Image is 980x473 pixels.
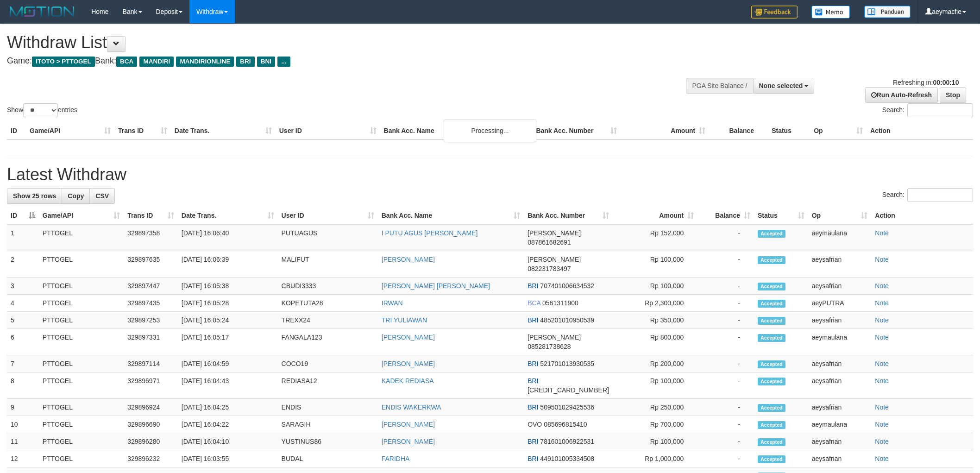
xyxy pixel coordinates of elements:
span: MANDIRIONLINE [176,57,234,67]
div: Processing... [444,119,536,142]
td: - [697,251,754,277]
td: 9 [7,399,39,416]
a: Note [875,360,889,367]
td: aeysafrian [808,277,872,295]
th: Action [871,207,973,224]
span: Accepted [758,438,785,446]
a: Note [875,256,889,263]
th: User ID [276,122,380,139]
th: Action [867,122,973,139]
img: MOTION_logo.png [7,5,77,19]
h1: Withdraw List [7,33,644,52]
span: Show 25 rows [13,192,56,200]
td: 1 [7,224,39,251]
span: Copy 085281738628 to clipboard [528,343,571,350]
th: Amount [621,122,709,139]
td: aeyPUTRA [808,295,872,312]
td: Rp 250,000 [613,399,697,416]
th: Game/API: activate to sort column ascending [39,207,124,224]
a: Show 25 rows [7,188,62,204]
label: Search: [882,188,973,202]
a: IRWAN [382,299,403,307]
label: Search: [882,103,973,117]
img: panduan.png [864,6,911,18]
td: aeymaulana [808,329,872,355]
a: Note [875,438,889,445]
td: [DATE] 16:04:22 [178,416,278,433]
td: 6 [7,329,39,355]
td: - [697,433,754,450]
th: Bank Acc. Number [532,122,621,139]
td: - [697,416,754,433]
td: - [697,295,754,312]
td: Rp 1,000,000 [613,450,697,467]
td: YUSTINUS86 [278,433,378,450]
td: Rp 100,000 [613,277,697,295]
a: Copy [62,188,90,204]
span: Copy 0561311900 to clipboard [542,299,578,307]
a: TRI YULIAWAN [382,316,427,324]
td: 329896690 [124,416,178,433]
span: Accepted [758,421,785,429]
td: [DATE] 16:05:28 [178,295,278,312]
th: Op: activate to sort column ascending [808,207,872,224]
label: Show entries [7,103,77,117]
span: BNI [257,57,275,67]
span: Copy 521701013930535 to clipboard [540,360,594,367]
td: 329896280 [124,433,178,450]
td: aeymaulana [808,416,872,433]
span: Accepted [758,455,785,463]
a: Note [875,421,889,428]
th: ID: activate to sort column descending [7,207,39,224]
span: BRI [528,455,538,462]
span: Accepted [758,256,785,264]
span: Copy 087861682691 to clipboard [528,239,571,246]
span: [PERSON_NAME] [528,334,581,341]
td: 329896232 [124,450,178,467]
span: Copy 509501029425536 to clipboard [540,404,594,411]
td: PTTOGEL [39,329,124,355]
td: Rp 800,000 [613,329,697,355]
td: BUDAL [278,450,378,467]
td: aeysafrian [808,355,872,372]
th: Bank Acc. Number: activate to sort column ascending [524,207,613,224]
td: [DATE] 16:05:17 [178,329,278,355]
td: 3 [7,277,39,295]
th: Balance: activate to sort column ascending [697,207,754,224]
span: Accepted [758,378,785,385]
th: Amount: activate to sort column ascending [613,207,697,224]
a: [PERSON_NAME] [382,421,435,428]
td: aeysafrian [808,450,872,467]
img: Feedback.jpg [751,6,798,19]
a: Note [875,299,889,307]
td: aeysafrian [808,312,872,329]
td: REDIASA12 [278,372,378,399]
a: [PERSON_NAME] [382,360,435,367]
th: Balance [709,122,768,139]
td: Rp 100,000 [613,433,697,450]
img: Button%20Memo.svg [811,6,850,19]
td: PTTOGEL [39,450,124,467]
td: MALIFUT [278,251,378,277]
td: [DATE] 16:06:39 [178,251,278,277]
th: Status [768,122,810,139]
a: CSV [89,188,115,204]
a: Stop [940,87,966,103]
td: - [697,329,754,355]
span: BCA [116,57,137,67]
td: 329897447 [124,277,178,295]
td: PTTOGEL [39,312,124,329]
span: Accepted [758,360,785,368]
span: [PERSON_NAME] [528,229,581,237]
th: Bank Acc. Name [380,122,533,139]
td: 8 [7,372,39,399]
span: Copy 449101005334508 to clipboard [540,455,594,462]
strong: 00:00:10 [933,79,959,86]
td: PUTUAGUS [278,224,378,251]
td: - [697,355,754,372]
td: Rp 700,000 [613,416,697,433]
a: [PERSON_NAME] [382,256,435,263]
td: Rp 350,000 [613,312,697,329]
td: [DATE] 16:03:55 [178,450,278,467]
span: Copy 082231783497 to clipboard [528,265,571,272]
